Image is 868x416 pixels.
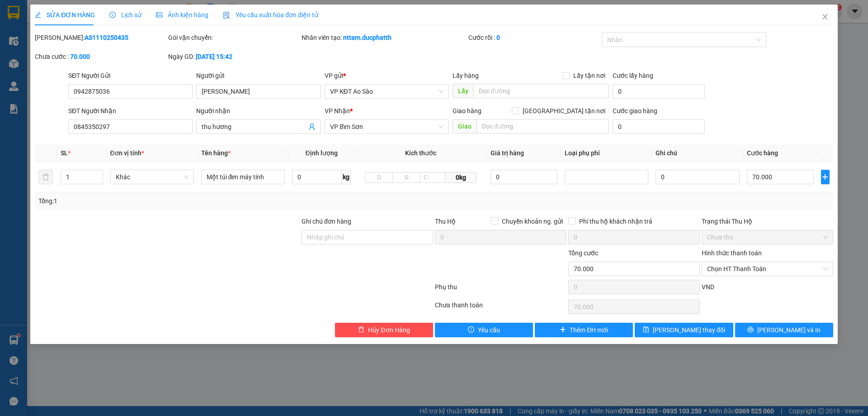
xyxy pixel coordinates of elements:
button: delete [38,170,53,184]
span: Ảnh kiện hàng [156,11,208,19]
span: Chuyển khoản ng. gửi [498,216,566,226]
div: Chưa thanh toán [434,300,567,316]
span: save [643,326,649,334]
span: Giao [453,119,476,134]
span: clock-circle [109,12,116,18]
b: [DATE] 15:42 [196,53,232,60]
span: Phí thu hộ khách nhận trả [576,216,656,226]
input: Cước giao hàng [613,120,705,134]
span: Lấy [453,84,473,98]
span: Yêu cầu xuất hóa đơn điện tử [223,11,318,19]
th: Ghi chú [652,144,743,162]
span: Đơn vị tính [110,149,144,157]
input: R [392,172,420,183]
span: [PERSON_NAME] và In [757,325,821,335]
span: 0kg [445,172,476,183]
button: plusThêm ĐH mới [535,323,633,337]
span: Lấy tận nơi [570,71,609,81]
span: Chọn HT Thanh Toán [707,262,828,276]
span: kg [342,170,351,184]
button: plus [821,170,830,184]
span: Giao hàng [453,107,481,115]
span: Tổng cước [568,249,598,257]
span: picture [156,12,162,18]
span: VP KĐT Ao Sào [330,85,443,98]
div: SĐT Người Nhận [68,106,193,116]
span: close [821,13,829,20]
input: Ghi chú đơn hàng [302,230,433,244]
span: exclamation-circle [468,326,474,334]
span: Lấy hàng [453,72,479,79]
span: Tên hàng [201,149,231,157]
b: 70.000 [70,53,90,60]
label: Cước lấy hàng [613,72,653,79]
div: Phụ thu [434,282,567,298]
span: Giá trị hàng [491,149,524,157]
button: exclamation-circleYêu cầu [435,323,533,337]
div: Ngày GD: [168,52,300,62]
span: Định lượng [305,149,337,157]
div: Nhân viên tạo: [302,33,467,43]
input: D [365,172,393,183]
span: delete [358,326,364,334]
div: Người nhận [196,106,321,116]
span: [PERSON_NAME] thay đổi [653,325,725,335]
span: Thêm ĐH mới [570,325,608,335]
span: SỬA ĐƠN HÀNG [35,11,95,19]
span: printer [747,326,754,334]
span: VND [702,283,714,291]
span: plus [821,173,829,181]
img: icon [223,12,230,19]
th: Loại phụ phí [561,144,652,162]
b: 0 [496,34,500,41]
span: Hủy Đơn Hàng [368,325,410,335]
button: deleteHủy Đơn Hàng [335,323,433,337]
input: Dọc đường [476,119,609,134]
div: Trạng thái Thu Hộ [702,216,833,226]
span: Thu Hộ [435,218,456,225]
div: Tổng: 1 [38,196,335,206]
button: printer[PERSON_NAME] và In [735,323,833,337]
label: Ghi chú đơn hàng [302,218,351,225]
span: Yêu cầu [478,325,500,335]
div: Cước rồi : [468,33,600,43]
button: Close [812,5,838,30]
div: Người gửi [196,71,321,81]
span: plus [560,326,566,334]
span: SL [61,149,68,157]
b: AS1110250435 [85,34,128,41]
b: nttam.ducphatth [343,34,392,41]
label: Cước giao hàng [613,107,657,115]
span: [GEOGRAPHIC_DATA] tận nơi [519,106,609,116]
span: Kích thước [405,149,436,157]
input: VD: Bàn, Ghế [201,170,285,184]
span: user-add [308,123,316,130]
input: C [420,172,445,183]
input: Cước lấy hàng [613,84,705,99]
span: Cước hàng [747,149,778,157]
span: Lịch sử [109,11,142,19]
div: Chưa cước : [35,52,166,62]
span: VP Bỉm Sơn [330,120,443,134]
span: edit [35,12,41,18]
div: VP gửi [325,71,449,81]
div: Gói vận chuyển: [168,33,300,43]
span: Chưa thu [707,230,828,244]
input: Dọc đường [473,84,609,98]
input: Ghi Chú [656,170,739,184]
div: [PERSON_NAME]: [35,33,166,43]
button: save[PERSON_NAME] thay đổi [635,323,733,337]
label: Hình thức thanh toán [702,249,762,257]
div: SĐT Người Gửi [68,71,193,81]
span: VP Nhận [325,107,350,115]
span: Khác [116,170,189,184]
